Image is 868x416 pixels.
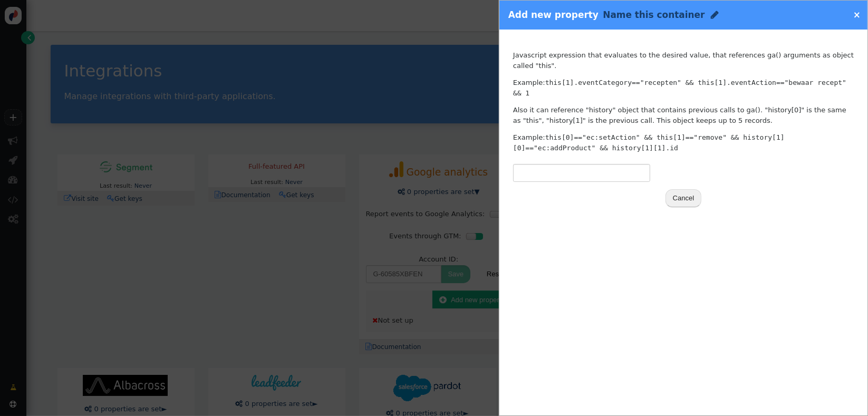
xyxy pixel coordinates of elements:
[513,133,785,152] code: this[0]=="ec:setAction" && this[1]=="remove" && history[1][0]=="ec:addProduct" && history[1][1].id
[853,9,861,20] a: ×
[603,9,705,20] span: Name this container
[513,50,854,153] div: Javascript expression that evaluates to the desired value, that references ga() arguments as obje...
[513,132,854,153] p: Example:
[513,78,854,98] p: Example:
[711,11,718,19] span: 
[508,8,718,22] div: Add new property
[666,189,701,207] button: Cancel
[513,105,854,125] p: Also it can reference "history" object that contains previous calls to ga(). "history[0]" is the ...
[513,79,846,97] code: this[1].eventCategory=="recepten" && this[1].eventAction=="bewaar recept" && 1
